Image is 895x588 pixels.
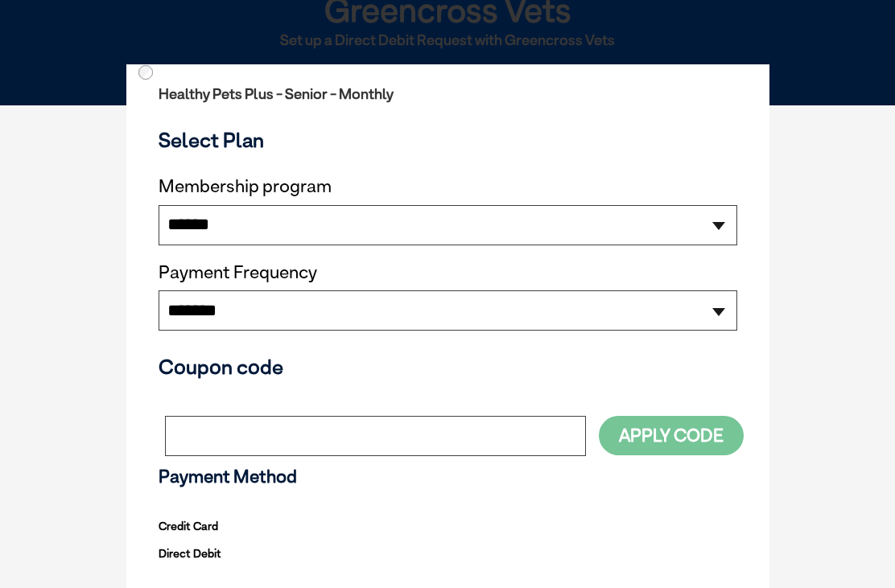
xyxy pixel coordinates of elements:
[159,467,737,487] h3: Payment Method
[138,65,153,80] input: Direct Debit
[159,262,317,283] label: Payment Frequency
[159,86,737,102] h2: Healthy Pets Plus - Senior - Monthly
[159,176,737,197] label: Membership program
[159,516,218,537] label: Credit Card
[159,543,221,564] label: Direct Debit
[133,32,763,48] h2: Set up a Direct Debit Request with Greencross Vets
[159,128,737,152] h3: Select Plan
[159,355,737,379] h3: Coupon code
[599,416,744,455] button: Apply Code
